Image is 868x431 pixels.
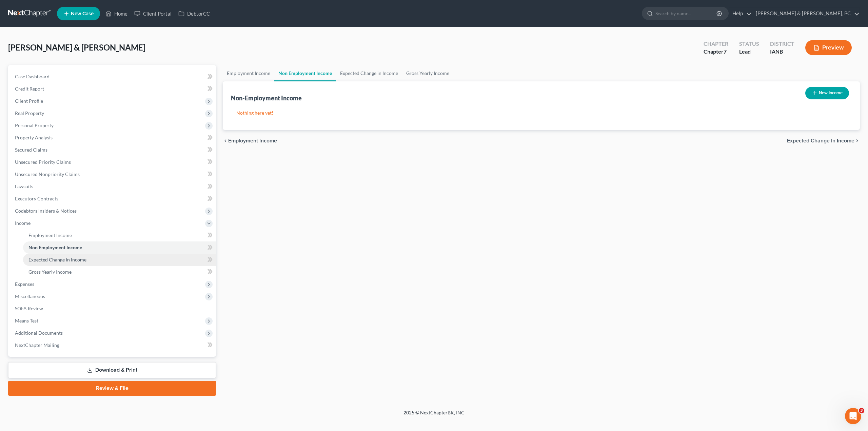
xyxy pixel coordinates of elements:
span: Expected Change in Income [28,257,86,262]
button: Preview [805,40,852,55]
span: NextChapter Mailing [15,342,59,348]
a: Review & File [8,381,216,396]
span: [PERSON_NAME] & [PERSON_NAME] [8,42,145,52]
a: Lawsuits [9,180,216,193]
input: Search by name... [655,7,717,20]
span: New Case [71,11,94,16]
div: 2025 © NextChapterBK, INC [241,409,627,422]
div: Status [739,40,759,48]
span: Codebtors Insiders & Notices [15,208,77,214]
iframe: Intercom live chat [845,408,861,424]
span: Employment Income [28,232,72,238]
a: Unsecured Nonpriority Claims [9,168,216,180]
button: New Income [805,87,849,99]
a: Property Analysis [9,132,216,144]
div: District [770,40,794,48]
a: Gross Yearly Income [402,65,453,81]
a: Expected Change in Income [336,65,402,81]
div: Chapter [704,48,728,56]
span: 7 [724,48,727,55]
a: Help [729,7,752,20]
div: Chapter [704,40,728,48]
span: Miscellaneous [15,293,45,299]
button: chevron_left Employment Income [223,138,277,143]
a: Case Dashboard [9,71,216,83]
a: NextChapter Mailing [9,339,216,351]
a: Gross Yearly Income [23,266,216,278]
a: [PERSON_NAME] & [PERSON_NAME], PC [752,7,860,20]
p: Nothing here yet! [236,110,846,116]
div: IANB [770,48,794,56]
span: Personal Property [15,122,54,128]
i: chevron_right [854,138,860,143]
span: Gross Yearly Income [28,269,72,275]
span: Secured Claims [15,147,47,153]
a: Home [102,7,131,20]
span: Additional Documents [15,330,63,336]
span: Case Dashboard [15,74,50,79]
a: SOFA Review [9,302,216,315]
span: Real Property [15,110,44,116]
div: Lead [739,48,759,56]
a: Secured Claims [9,144,216,156]
span: Unsecured Priority Claims [15,159,71,165]
span: Property Analysis [15,135,53,140]
a: Executory Contracts [9,193,216,205]
span: Expected Change in Income [787,138,854,143]
a: Non Employment Income [274,65,336,81]
i: chevron_left [223,138,228,143]
span: Executory Contracts [15,196,58,201]
div: Non-Employment Income [231,94,302,102]
a: Expected Change in Income [23,254,216,266]
a: Credit Report [9,83,216,95]
span: Means Test [15,318,38,324]
button: Expected Change in Income chevron_right [787,138,860,143]
span: Income [15,220,31,226]
a: Employment Income [23,229,216,241]
span: Non Employment Income [28,244,82,250]
span: Lawsuits [15,183,33,189]
a: Client Portal [131,7,175,20]
span: Unsecured Nonpriority Claims [15,171,80,177]
a: DebtorCC [175,7,213,20]
span: Expenses [15,281,34,287]
a: Non Employment Income [23,241,216,254]
span: Employment Income [228,138,277,143]
a: Unsecured Priority Claims [9,156,216,168]
span: 3 [859,408,864,413]
span: Client Profile [15,98,43,104]
span: SOFA Review [15,306,43,311]
span: Credit Report [15,86,44,92]
a: Employment Income [223,65,274,81]
a: Download & Print [8,362,216,378]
